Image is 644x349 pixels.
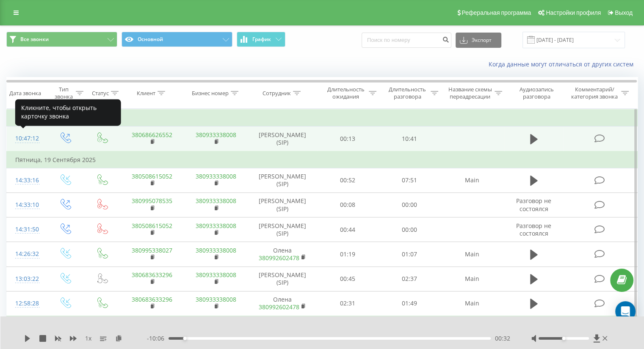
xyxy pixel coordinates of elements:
div: Тип звонка [53,86,73,100]
span: Выход [615,9,633,16]
input: Поиск по номеру [362,33,451,48]
a: Когда данные могут отличаться от других систем [489,60,638,68]
span: График [252,36,271,42]
button: Экспорт [456,33,501,48]
span: - 10:06 [147,334,169,343]
span: Разговор не состоялся [516,197,551,212]
td: 01:49 [379,291,440,316]
div: 13:03:22 [15,271,38,287]
button: Основной [122,32,232,47]
span: Все звонки [20,36,49,43]
div: Аудиозапись разговора [512,86,561,100]
div: Название схемы переадресации [448,86,492,100]
a: 380686626552 [132,131,172,139]
a: 380933338008 [196,295,236,303]
td: [PERSON_NAME] (SIP) [248,168,317,192]
td: Олена [248,242,317,267]
div: 12:58:28 [15,295,38,312]
td: 00:44 [317,217,379,242]
td: 01:19 [317,242,379,267]
div: Сотрудник [263,90,291,97]
td: 07:51 [379,168,440,192]
div: Кликните, чтобы открыть карточку звонка [15,99,121,126]
div: Клиент [137,90,155,97]
a: 380992602478 [259,303,299,311]
td: 00:00 [379,217,440,242]
a: 380933338008 [196,197,236,205]
div: Open Intercom Messenger [615,301,636,322]
a: 380933338008 [196,131,236,139]
td: 00:08 [317,192,379,217]
td: [PERSON_NAME] (SIP) [248,126,317,151]
td: 00:13 [317,126,379,151]
span: 00:32 [495,334,510,343]
div: Бизнес номер [192,90,229,97]
div: Длительность разговора [386,86,428,100]
td: 10:41 [379,126,440,151]
td: Олена [248,291,317,316]
span: Реферальная программа [462,9,531,16]
div: Статус [92,90,109,97]
div: Комментарий/категория звонка [569,86,619,100]
td: Main [440,291,504,316]
div: 14:26:32 [15,246,38,262]
div: Длительность ожидания [325,86,367,100]
a: 380933338008 [196,246,236,254]
td: 02:37 [379,267,440,291]
a: 380508615052 [132,222,172,230]
a: 380508615052 [132,172,172,180]
td: Пятница, 19 Сентября 2025 [7,151,638,168]
td: Четверг, 18 Сентября 2025 [7,316,638,333]
td: [PERSON_NAME] (SIP) [248,192,317,217]
div: Дата звонка [9,90,41,97]
td: 00:52 [317,168,379,192]
td: Main [440,242,504,267]
a: 380992602478 [259,254,299,262]
td: [PERSON_NAME] (SIP) [248,217,317,242]
a: 380933338008 [196,222,236,230]
button: Все звонки [6,32,117,47]
span: 1 x [85,334,91,343]
td: Main [440,168,504,192]
td: 00:00 [379,192,440,217]
td: Сегодня [7,110,638,126]
div: 10:47:12 [15,130,38,147]
span: Разговор не состоялся [516,222,551,237]
div: Accessibility label [562,337,565,340]
div: 14:33:10 [15,197,38,213]
div: 14:33:16 [15,172,38,189]
td: [PERSON_NAME] (SIP) [248,267,317,291]
div: Accessibility label [183,337,187,340]
div: 14:31:50 [15,221,38,238]
td: 01:07 [379,242,440,267]
a: 380683633296 [132,295,172,303]
a: 380683633296 [132,271,172,279]
td: 00:45 [317,267,379,291]
a: 380933338008 [196,271,236,279]
a: 380933338008 [196,172,236,180]
a: 380995338027 [132,246,172,254]
button: График [237,32,285,47]
td: Main [440,267,504,291]
td: 02:31 [317,291,379,316]
span: Настройки профиля [546,9,601,16]
a: 380995078535 [132,197,172,205]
